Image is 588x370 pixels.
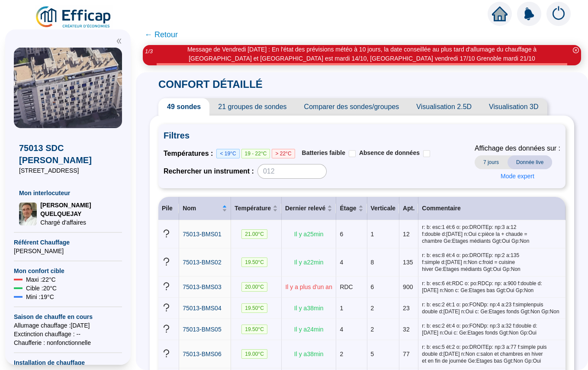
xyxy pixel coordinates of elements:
[183,283,222,290] span: 75013-BMS03
[336,197,367,220] th: Étage
[241,257,267,267] span: 19.50 °C
[399,197,418,220] th: Apt.
[14,330,122,338] span: Exctinction chauffage : --
[403,305,410,312] span: 23
[403,231,410,238] span: 12
[183,259,222,266] span: 75013-BMS02
[145,48,153,55] i: 1 / 3
[35,5,113,29] img: efficap energie logo
[235,204,271,213] span: Température
[285,204,325,213] span: Dernier relevé
[340,259,343,266] span: 4
[422,344,562,364] span: r: b: esc:5 ét:2 o: po:DROITEp: np:3 a:77 f:simple puis double d:[DATE] n:Non c:salon et chambres...
[241,282,267,292] span: 20.00 °C
[340,204,356,213] span: Étage
[359,149,420,156] span: Absence de données
[162,282,171,291] span: question
[19,166,117,175] span: [STREET_ADDRESS]
[241,349,267,359] span: 19.00 °C
[241,303,267,313] span: 19.50 °C
[183,230,222,239] a: 75013-BMS01
[340,351,343,357] span: 2
[162,303,171,312] span: question
[14,321,122,330] span: Allumage chauffage : [DATE]
[371,326,374,333] span: 2
[162,257,171,266] span: question
[340,283,353,290] span: RDC
[183,304,222,313] a: 75013-BMS04
[116,38,122,44] span: double-left
[162,229,171,238] span: question
[241,229,267,239] span: 21.00 °C
[183,326,222,333] span: 75013-BMS05
[294,305,324,312] span: Il y a 38 min
[403,326,410,333] span: 32
[418,197,566,220] th: Commentaire
[285,283,332,290] span: Il y a plus d'un an
[475,155,508,169] span: 7 jours
[164,148,216,159] span: Températures :
[14,247,122,255] span: [PERSON_NAME]
[164,129,560,142] span: Filtres
[179,197,231,220] th: Nom
[183,305,222,312] span: 75013-BMS04
[340,231,343,238] span: 6
[296,98,408,116] span: Comparer des sondes/groupes
[494,169,541,183] button: Mode expert
[14,267,122,275] span: Mon confort cible
[367,197,400,220] th: Verticale
[422,252,562,273] span: r: b: esc:8 ét:4 o: po:DROITEp: np:2 a:135 f:simple d:[DATE] n:Non c:froid = cuisine hiver Ge:Eta...
[480,98,547,116] span: Visualisation 3D
[26,275,56,284] span: Maxi : 22 °C
[492,6,508,22] span: home
[508,155,552,169] span: Donnée live
[157,45,567,63] div: Message de Vendredi [DATE] : En l'état des prévisions météo à 10 jours, la date conseillée au plu...
[475,143,560,154] span: Affichage des données sur :
[257,164,327,179] input: 012
[26,293,54,301] span: Mini : 19 °C
[150,78,271,90] span: CONFORT DÉTAILLÉ
[183,231,222,238] span: 75013-BMS01
[158,98,209,116] span: 49 sondes
[501,172,534,181] span: Mode expert
[340,305,343,312] span: 1
[26,284,57,293] span: Cible : 20 °C
[302,149,345,156] span: Batteries faible
[231,197,282,220] th: Température
[294,326,324,333] span: Il y a 24 min
[162,324,171,333] span: question
[272,149,295,158] span: > 22°C
[216,149,239,158] span: < 19°C
[145,29,178,41] span: ← Retour
[408,98,480,116] span: Visualisation 2.5D
[19,189,117,197] span: Mon interlocuteur
[294,259,324,266] span: Il y a 22 min
[403,283,413,290] span: 900
[371,259,374,266] span: 8
[14,358,122,367] span: Installation de chauffage
[422,301,562,315] span: r: b: esc:2 ét:1 o: po:FONDp: np:4 a:23 f:simplenpuis double d:[DATE] n:Oui c: Ge:Etages fonds Gg...
[14,312,122,321] span: Saison de chauffe en cours
[162,349,171,358] span: question
[183,204,220,213] span: Nom
[14,238,122,247] span: Référent Chauffage
[294,231,324,238] span: Il y a 25 min
[183,350,222,359] a: 75013-BMS06
[422,322,562,336] span: r: b: esc:2 ét:4 o: po:FONDp: np:3 a:32 f:double d:[DATE] n:Oui c: Ge:Etages fonds Ggt:Non Gp:Oui
[371,305,374,312] span: 2
[340,326,343,333] span: 4
[241,149,270,158] span: 19 - 22°C
[294,351,324,357] span: Il y a 38 min
[183,325,222,334] a: 75013-BMS05
[573,47,579,53] span: close-circle
[403,351,410,357] span: 77
[183,258,222,267] a: 75013-BMS02
[546,2,571,26] img: alerts
[371,283,374,290] span: 6
[403,259,413,266] span: 135
[162,205,173,212] span: Pile
[422,224,562,245] span: r: b: esc:1 ét:6 o: po:DROITEp: np:3 a:12 f:double d:[DATE] n:Oui c:pièce la + chaude = chambre G...
[371,231,374,238] span: 1
[517,2,541,26] img: alerts
[40,218,117,227] span: Chargé d'affaires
